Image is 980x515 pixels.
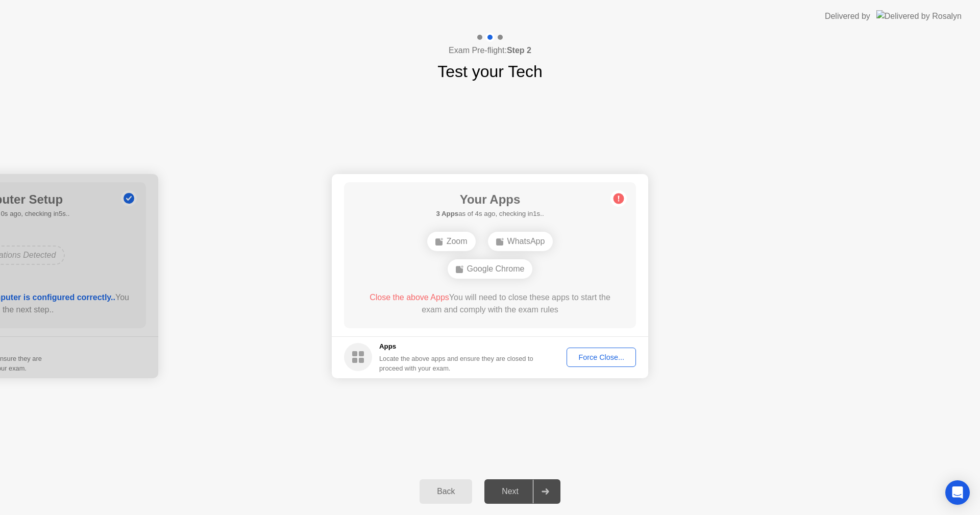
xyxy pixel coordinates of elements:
[448,259,533,279] div: Google Chrome
[436,190,544,209] h1: Your Apps
[876,10,962,22] img: Delivered by Rosalyn
[379,341,534,352] h5: Apps
[945,480,970,505] div: Open Intercom Messenger
[420,479,472,504] button: Back
[379,354,534,373] div: Locate the above apps and ensure they are closed to proceed with your exam.
[825,10,870,22] div: Delivered by
[359,291,622,316] div: You will need to close these apps to start the exam and comply with the exam rules
[507,46,531,55] b: Step 2
[488,232,553,251] div: WhatsApp
[484,479,560,504] button: Next
[437,59,543,84] h1: Test your Tech
[370,293,449,302] span: Close the above Apps
[449,44,531,57] h4: Exam Pre-flight:
[427,232,476,251] div: Zoom
[487,487,533,496] div: Next
[570,353,632,361] div: Force Close...
[423,487,469,496] div: Back
[567,348,636,367] button: Force Close...
[436,209,544,219] h5: as of 4s ago, checking in1s..
[436,210,458,217] b: 3 Apps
